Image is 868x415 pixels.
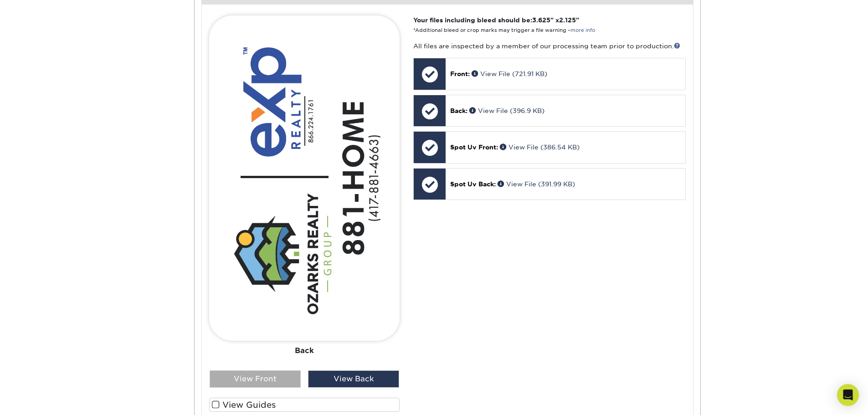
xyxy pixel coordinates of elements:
small: *Additional bleed or crop marks may trigger a file warning – [413,27,595,33]
div: Open Intercom Messenger [837,384,859,406]
span: Front: [450,70,470,77]
span: Spot Uv Front: [450,143,498,151]
div: Back [209,341,400,361]
a: View File (391.99 KB) [498,180,575,188]
a: View File (396.9 KB) [469,107,544,114]
span: 3.625 [532,16,550,24]
strong: Your files including bleed should be: " x " [413,16,579,24]
a: View File (386.54 KB) [500,143,580,151]
p: All files are inspected by a member of our processing team prior to production. [413,41,685,51]
span: 2.125 [559,16,576,24]
span: Spot Uv Back: [450,180,496,188]
span: Back: [450,107,467,114]
label: View Guides [209,398,400,412]
div: View Front [210,370,301,388]
div: View Back [308,370,399,388]
a: more info [570,27,595,33]
a: View File (721.91 KB) [472,70,547,77]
